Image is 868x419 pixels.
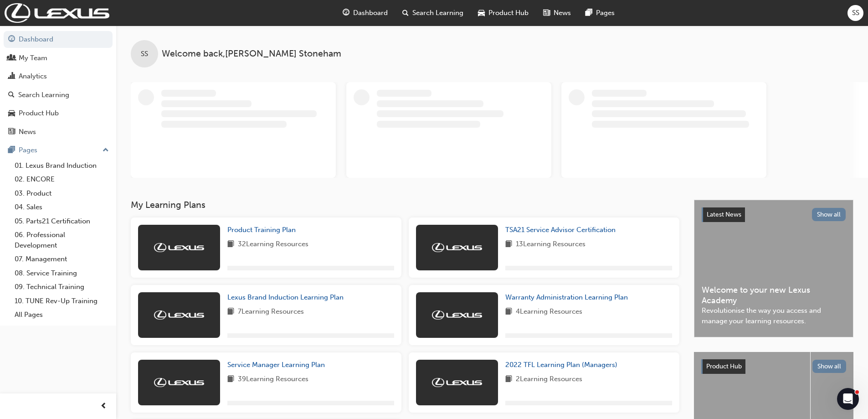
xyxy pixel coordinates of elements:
[707,211,741,218] span: Latest News
[8,146,15,155] span: pages-icon
[238,306,304,318] span: 7 Learning Resources
[11,280,113,294] a: 09. Technical Training
[505,360,621,370] a: 2022 TFL Learning Plan (Managers)
[227,361,325,369] span: Service Manager Learning Plan
[11,200,113,214] a: 04. Sales
[847,5,863,21] button: SS
[103,145,109,156] span: up-icon
[505,374,512,385] span: book-icon
[4,142,113,159] button: Pages
[11,228,113,252] a: 06. Professional Development
[227,292,347,303] a: Lexus Brand Induction Learning Plan
[227,306,234,318] span: book-icon
[227,293,344,301] span: Lexus Brand Induction Learning Plan
[11,294,113,308] a: 10. TUNE Rev-Up Training
[11,266,113,280] a: 08. Service Training
[478,7,485,19] span: car-icon
[227,374,234,385] span: book-icon
[488,8,529,18] span: Product Hub
[11,172,113,186] a: 02. ENCORE
[702,207,846,222] a: Latest NewsShow all
[18,90,69,100] div: Search Learning
[578,4,622,22] a: pages-iconPages
[543,7,550,19] span: news-icon
[154,243,204,252] img: Trak
[8,91,15,99] span: search-icon
[141,49,148,59] span: SS
[596,8,615,18] span: Pages
[131,200,679,210] h3: My Learning Plans
[505,361,617,369] span: 2022 TFL Learning Plan (Managers)
[516,374,582,385] span: 2 Learning Resources
[812,360,847,373] button: Show all
[505,293,628,301] span: Warranty Administration Learning Plan
[471,4,536,22] a: car-iconProduct Hub
[702,285,846,305] span: Welcome to your new Lexus Academy
[8,54,15,62] span: people-icon
[4,50,113,67] a: My Team
[19,53,47,63] div: My Team
[694,200,853,337] a: Latest NewsShow allWelcome to your new Lexus AcademyRevolutionise the way you access and manage y...
[343,7,349,19] span: guage-icon
[505,292,632,303] a: Warranty Administration Learning Plan
[395,4,471,22] a: search-iconSearch Learning
[19,108,59,119] div: Product Hub
[702,305,846,326] span: Revolutionise the way you access and manage your learning resources.
[4,29,113,142] button: DashboardMy TeamAnalyticsSearch LearningProduct HubNews
[505,239,512,250] span: book-icon
[516,239,586,250] span: 13 Learning Resources
[516,306,582,318] span: 4 Learning Resources
[100,401,107,412] span: prev-icon
[837,388,859,410] iframe: Intercom live chat
[8,72,15,81] span: chart-icon
[4,87,113,103] a: Search Learning
[227,225,299,235] a: Product Training Plan
[11,308,113,322] a: All Pages
[4,124,113,140] a: News
[402,7,409,19] span: search-icon
[162,49,341,59] span: Welcome back , [PERSON_NAME] Stoneham
[19,145,37,155] div: Pages
[586,7,592,19] span: pages-icon
[4,68,113,85] a: Analytics
[11,214,113,228] a: 05. Parts21 Certification
[4,31,113,48] a: Dashboard
[5,3,109,23] img: Trak
[11,159,113,173] a: 01. Lexus Brand Induction
[154,378,204,387] img: Trak
[812,208,846,221] button: Show all
[335,4,395,22] a: guage-iconDashboard
[227,239,234,250] span: book-icon
[227,360,329,370] a: Service Manager Learning Plan
[154,310,204,320] img: Trak
[353,8,388,18] span: Dashboard
[412,8,463,18] span: Search Learning
[8,109,15,118] span: car-icon
[19,127,36,137] div: News
[701,359,846,374] a: Product HubShow all
[432,310,482,320] img: Trak
[11,252,113,266] a: 07. Management
[8,36,15,44] span: guage-icon
[19,71,47,82] div: Analytics
[706,362,742,370] span: Product Hub
[505,306,512,318] span: book-icon
[238,374,308,385] span: 39 Learning Resources
[227,226,296,234] span: Product Training Plan
[432,243,482,252] img: Trak
[554,8,571,18] span: News
[11,186,113,201] a: 03. Product
[505,226,616,234] span: TSA21 Service Advisor Certification
[4,105,113,122] a: Product Hub
[536,4,578,22] a: news-iconNews
[238,239,308,250] span: 32 Learning Resources
[432,378,482,387] img: Trak
[8,128,15,136] span: news-icon
[852,8,859,18] span: SS
[505,225,619,235] a: TSA21 Service Advisor Certification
